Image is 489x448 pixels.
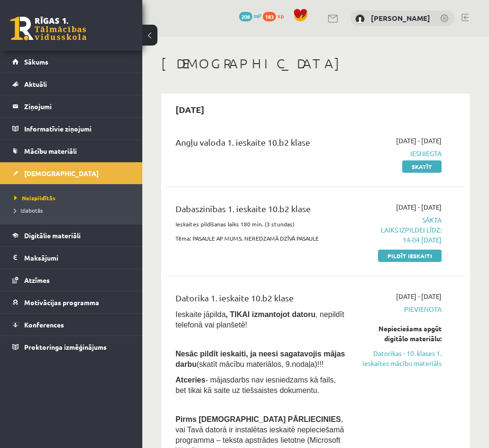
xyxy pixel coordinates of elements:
[24,80,47,88] span: Aktuāli
[396,202,442,212] span: [DATE] - [DATE]
[14,206,133,215] a: Izlabotās
[12,269,130,291] a: Atzīmes
[24,320,64,329] span: Konferences
[12,291,130,313] a: Motivācijas programma
[355,14,365,24] img: Adrians Rudzītis
[175,415,341,423] span: Pirms [DEMOGRAPHIC_DATA] PĀRLIECINIES
[12,247,130,269] a: Maksājumi
[24,247,130,269] legend: Maksājumi
[362,215,442,245] span: Sākta
[239,12,261,19] a: 208 mP
[396,291,442,301] span: [DATE] - [DATE]
[371,13,430,23] a: [PERSON_NAME]
[12,314,130,336] a: Konferences
[166,98,214,121] h2: [DATE]
[362,304,442,314] span: Pievienota
[175,202,348,220] div: Dabaszinības 1. ieskaite 10.b2 klase
[396,136,442,146] span: [DATE] - [DATE]
[175,220,348,228] p: Ieskaites pildīšanas laiks 180 min. (3 stundas)
[24,95,130,117] legend: Ziņojumi
[12,224,130,246] a: Digitālie materiāli
[24,118,130,140] legend: Informatīvie ziņojumi
[14,194,133,202] a: Neizpildītās
[12,162,130,184] a: [DEMOGRAPHIC_DATA]
[24,169,99,177] span: [DEMOGRAPHIC_DATA]
[24,343,107,351] span: Proktoringa izmēģinājums
[12,73,130,95] a: Aktuāli
[24,298,99,307] span: Motivācijas programma
[362,225,442,245] p: Laiks izpildei līdz: 14-04 [DATE]
[175,136,348,153] div: Angļu valoda 1. ieskaite 10.b2 klase
[175,291,348,309] div: Datorika 1. ieskaite 10.b2 klase
[24,231,81,240] span: Digitālie materiāli
[263,12,288,19] a: 183 xp
[362,348,442,368] a: Datorikas - 10. klases 1. ieskaites mācību materiāls
[263,12,276,21] span: 183
[12,95,130,117] a: Ziņojumi
[362,149,442,159] span: Iesniegta
[12,118,130,140] a: Informatīvie ziņojumi
[362,324,442,344] div: Nepieciešams apgūt digitālo materiālu:
[14,206,43,214] span: Izlabotās
[175,310,344,329] span: Ieskaite jāpilda , nepildīt telefonā vai planšetē!
[161,56,470,72] h1: [DEMOGRAPHIC_DATA]
[226,310,315,318] b: , TIKAI izmantojot datoru
[24,276,50,284] span: Atzīmes
[24,57,48,66] span: Sākums
[175,234,348,243] p: Tēma: PASAULE AP MUMS. NEREDZAMĀ DZĪVĀ PASAULE
[175,376,336,394] span: - mājasdarbs nav iesniedzams kā fails, bet tikai kā saite uz tiešsaistes dokumentu.
[10,17,86,40] a: Rīgas 1. Tālmācības vidusskola
[12,336,130,358] a: Proktoringa izmēģinājums
[254,12,261,19] span: mP
[12,140,130,162] a: Mācību materiāli
[14,194,55,202] span: Neizpildītās
[378,250,442,262] a: Pildīt ieskaiti
[239,12,252,21] span: 208
[12,51,130,73] a: Sākums
[175,376,205,384] b: Atceries
[402,160,442,173] a: Skatīt
[24,147,77,155] span: Mācību materiāli
[175,350,345,368] span: Nesāc pildīt ieskaiti, ja neesi sagatavojis mājas darbu
[277,12,284,19] span: xp
[196,360,323,368] span: (skatīt mācību materiālos, 9.nodaļa)!!!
